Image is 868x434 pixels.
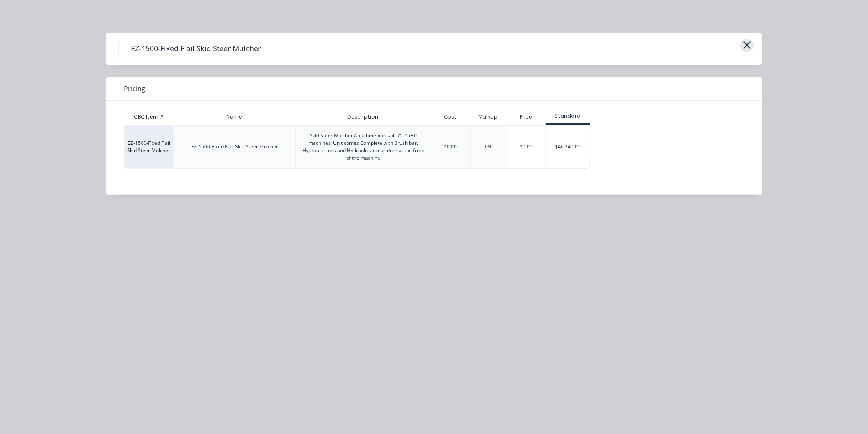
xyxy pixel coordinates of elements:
[546,126,590,168] div: $46,340.00
[124,125,174,169] div: EZ-1500-Fixed Flail Skid Steer Mulcher
[191,143,278,151] div: EZ-1500-Fixed Flail Skid Steer Mulcher
[341,107,385,127] div: Description
[470,109,507,125] div: Markup
[507,109,546,125] div: Price
[431,109,470,125] div: Cost
[124,84,145,94] span: Pricing
[118,41,273,57] h4: EZ-1500-Fixed Flail Skid Steer Mulcher
[546,112,590,120] div: Standard
[485,143,492,151] div: 0%
[220,107,249,127] div: Name
[507,126,546,168] div: $0.00
[124,109,174,125] div: QBO Item #
[444,143,457,151] div: $0.00
[302,132,424,162] div: Skid Steer Mulcher Attachment to suit 75-95HP machines. Unit comes Complete with Brush bar, Hydra...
